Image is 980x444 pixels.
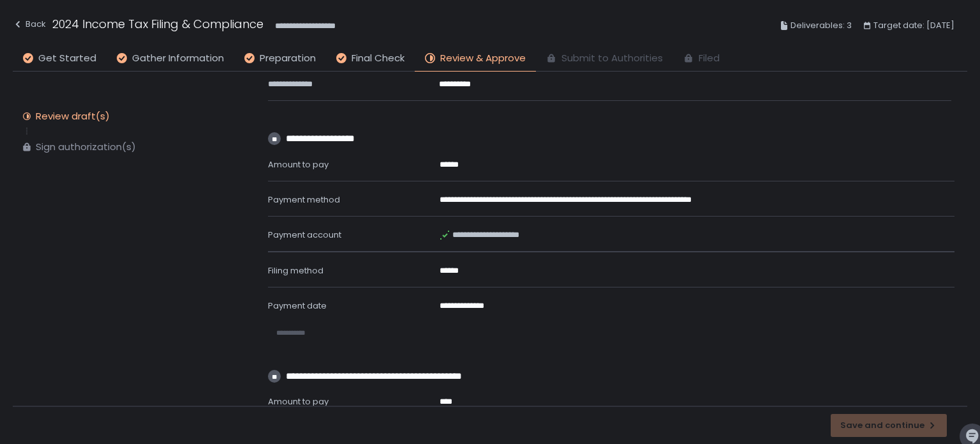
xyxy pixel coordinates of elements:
[791,18,852,33] span: Deliverables: 3
[873,18,954,33] span: Target date: [DATE]
[132,51,224,66] span: Gather Information
[36,141,136,153] div: Sign authorization(s)
[36,110,110,123] div: Review draft(s)
[561,51,663,66] span: Submit to Authorities
[268,264,323,277] span: Filing method
[268,229,341,241] span: Payment account
[440,51,526,66] span: Review & Approve
[38,51,96,66] span: Get Started
[268,194,340,206] span: Payment method
[268,300,327,312] span: Payment date
[52,15,264,33] h1: 2024 Income Tax Filing & Compliance
[268,158,329,171] span: Amount to pay
[260,51,316,66] span: Preparation
[13,17,46,32] div: Back
[13,15,46,36] button: Back
[352,51,405,66] span: Final Check
[268,395,329,408] span: Amount to pay
[699,51,720,66] span: Filed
